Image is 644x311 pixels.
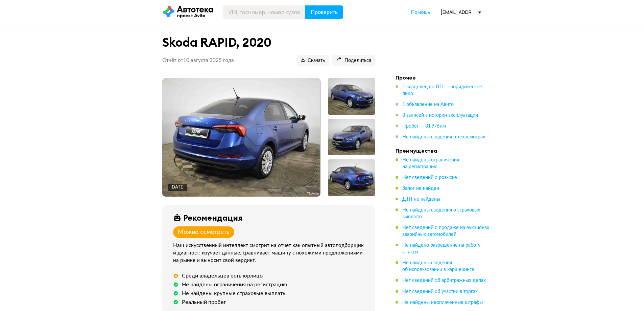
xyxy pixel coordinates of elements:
[396,74,490,81] h4: Прочее
[162,57,234,64] p: Отчёт от 10 августа 2025 года
[332,55,375,66] button: Поделиться
[182,290,287,297] div: Не найдены крупные страховые выплаты
[402,85,482,96] span: 1 владелец по ПТС — юридическое лицо
[182,299,226,306] div: Реальный пробег
[183,213,243,222] div: Рекомендация
[402,158,459,169] span: Не найдены ограничения на регистрацию
[402,102,454,107] span: 1 объявление на Авито
[162,78,320,197] img: Main car
[402,225,489,237] span: Нет сведений о продаже на аукционах аварийных автомобилей
[402,243,480,254] span: Не найдено разрешение на работу в такси
[182,281,287,288] div: Не найдены ограничения на регистрацию
[396,147,490,154] h4: Преимущества
[223,5,306,19] input: VIN, госномер, номер кузова
[402,208,480,219] span: Не найдены сведения о страховых выплатах
[182,272,263,279] div: Среди владельцев есть юрлицо
[162,35,375,50] h1: Skoda RAPID, 2020
[305,5,343,19] button: Проверить
[402,300,483,305] span: Не найдены неоплаченные штрафы
[402,278,486,283] span: Нет сведений об арбитражных делах
[402,135,485,139] span: Не найдены сведения о техосмотрах
[402,175,457,180] span: Нет сведений о розыске
[170,184,185,191] div: [DATE]
[440,9,481,15] div: [EMAIL_ADDRESS][DOMAIN_NAME]
[336,58,371,64] span: Поделиться
[173,242,367,264] div: Наш искусственный интеллект смотрит на отчёт как опытный автоподборщик и диагност: изучает данные...
[402,197,440,202] span: ДТП не найдены
[301,58,325,64] span: Скачать
[178,228,230,236] div: Можно осмотреть
[402,113,478,118] span: 8 записей в истории эксплуатации
[311,9,338,15] span: Проверить
[402,186,439,191] span: Залог не найден
[402,261,474,272] span: Не найдены сведения об использовании в каршеринге
[402,289,478,294] span: Нет сведений об участии в торгах
[297,55,329,66] button: Скачать
[402,124,446,129] span: Пробег — 81 976 км
[411,9,430,16] a: Помощь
